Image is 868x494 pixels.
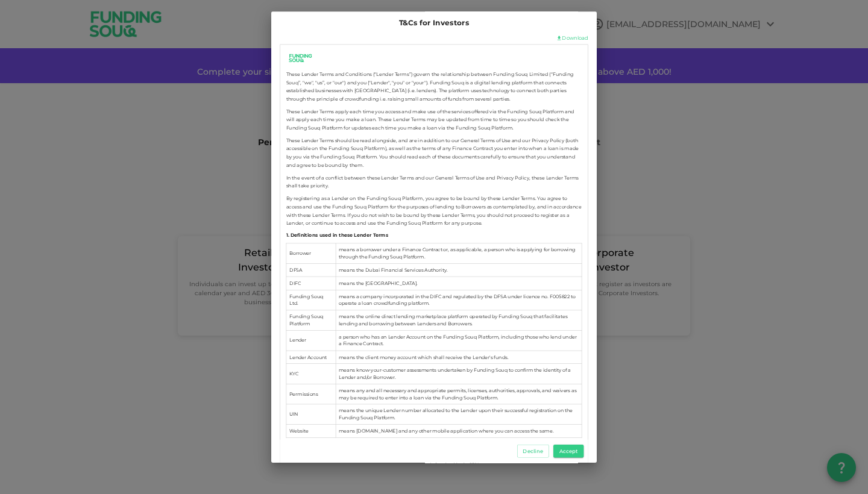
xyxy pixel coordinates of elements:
td: KYC [286,364,336,384]
td: Funding Souq Platform [286,310,336,331]
td: means any and all necessary and appropriate permits, licenses, authorities, approvals, and waiver... [336,384,582,405]
td: UIN [286,404,336,425]
td: Permissions [286,384,336,405]
td: Lender [286,331,336,351]
span: These Lender Terms should be read alongside, and are in addition to our General Terms of Use and ... [286,137,582,170]
td: means a company incorporated in the DIFC and regulated by the DFSA under licence no. F005822 to o... [336,290,582,310]
td: DFSA [286,264,336,277]
span: In the event of a conflict between these Lender Terms and our General Terms of Use and Privacy Po... [286,174,582,190]
td: means the Dubai Financial Services Authority. [336,264,582,277]
span: T&Cs for Investors [399,17,470,29]
td: DIFC [286,277,336,290]
td: means [DOMAIN_NAME] and any other mobile application where you can access the same. [336,425,582,438]
img: logo [286,51,315,66]
button: Decline [517,445,549,458]
td: Lender Account [286,351,336,364]
td: means the [GEOGRAPHIC_DATA]. [336,277,582,290]
td: Borrower [286,243,336,264]
span: By registering as a Lender on the Funding Souq Platform, you agree to be bound by these Lender Te... [286,195,582,228]
td: Website [286,425,336,438]
button: Accept [553,445,583,458]
a: logo [286,51,582,66]
span: These Lender Terms and Conditions (“Lender Terms”) govern the relationship between Funding Souq L... [286,70,582,104]
td: means the client money account which shall receive the Lender's funds. [336,351,582,364]
a: Download [562,35,588,42]
h6: 1. Definitions used in these Lender Terms [286,232,582,239]
td: Funding Souq Ltd. [286,290,336,310]
td: means the online direct lending marketplace platform operated by Funding Souq that facilitates le... [336,310,582,331]
td: a person who has an Lender Account on the Funding Souq Platform, including those who lend under a... [336,331,582,351]
td: means know-your-customer assessments undertaken by Funding Souq to confirm the identity of a Lend... [336,364,582,384]
span: These Lender Terms apply each time you access and make use of the services offered via the Fundin... [286,107,582,132]
td: means the unique Lender number allocated to the Lender upon their successful registration on the ... [336,404,582,425]
td: means a borrower under a Finance Contract or, as applicable, a person who is applying for borrowi... [336,243,582,264]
